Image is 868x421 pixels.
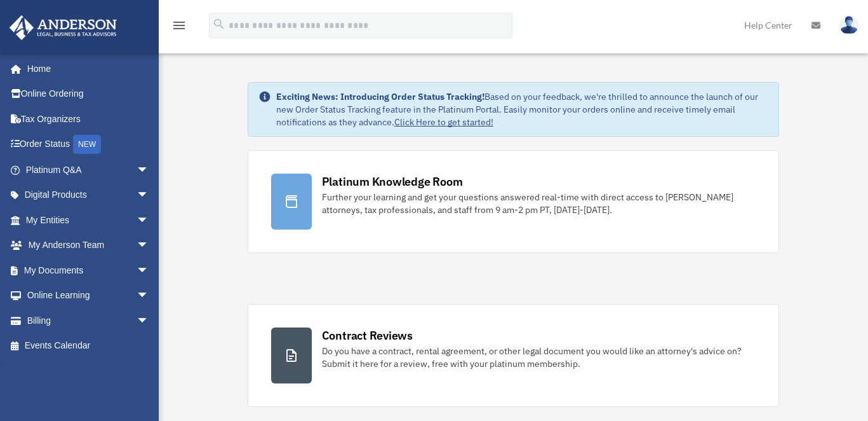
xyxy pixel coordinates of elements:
i: menu [171,18,187,33]
a: Platinum Q&Aarrow_drop_down [9,157,168,183]
div: Platinum Knowledge Room [322,174,463,190]
a: Online Ordering [9,81,168,107]
div: Contract Reviews [322,328,413,343]
span: arrow_drop_down [137,283,162,309]
a: Digital Productsarrow_drop_down [9,183,168,208]
a: My Documentsarrow_drop_down [9,258,168,283]
div: Based on your feedback, we're thrilled to announce the launch of our new Order Status Tracking fe... [276,90,769,128]
span: arrow_drop_down [137,183,162,209]
strong: Exciting News: Introducing Order Status Tracking! [276,91,484,102]
a: Billingarrow_drop_down [9,308,168,333]
a: Online Learningarrow_drop_down [9,283,168,308]
a: Home [9,56,162,81]
img: User Pic [839,16,858,34]
a: Click Here to get started! [394,116,493,128]
i: search [212,17,226,31]
a: Contract Reviews Do you have a contract, rental agreement, or other legal document you would like... [248,304,780,407]
div: Further your learning and get your questions answered real-time with direct access to [PERSON_NAM... [322,191,756,216]
span: arrow_drop_down [137,233,162,259]
a: menu [171,22,187,33]
img: Anderson Advisors Platinum Portal [6,15,121,40]
a: My Anderson Teamarrow_drop_down [9,233,168,258]
span: arrow_drop_down [137,207,162,233]
span: arrow_drop_down [137,308,162,334]
span: arrow_drop_down [137,258,162,284]
a: Tax Organizers [9,106,168,132]
div: NEW [73,135,101,154]
a: Platinum Knowledge Room Further your learning and get your questions answered real-time with dire... [248,150,780,253]
a: Order StatusNEW [9,132,168,158]
a: Events Calendar [9,333,168,359]
span: arrow_drop_down [137,157,162,183]
div: Do you have a contract, rental agreement, or other legal document you would like an attorney's ad... [322,345,756,370]
a: My Entitiesarrow_drop_down [9,207,168,233]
